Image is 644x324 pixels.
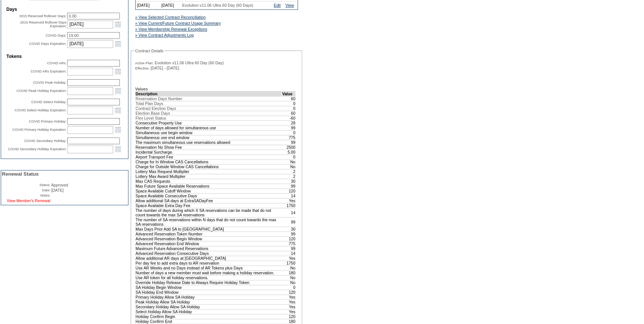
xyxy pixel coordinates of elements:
[2,193,50,198] td: Notes:
[282,203,296,208] td: 1750
[150,66,179,70] span: [DATE] - [DATE]
[282,236,296,241] td: 120
[15,108,66,112] label: COVID Select Holiday Expiration:
[51,188,64,192] span: [DATE]
[136,231,282,236] td: Advanced Reservation Token Number
[24,139,66,143] label: COVID Secondary Holiday:
[135,21,221,25] a: » View Current/Future Contract Usage Summary
[282,169,296,174] td: 2
[282,294,296,299] td: Yes
[136,280,282,285] td: Override Holiday Release Date to Always Require Holiday Token
[136,149,282,154] td: Incidental Surcharge.
[282,91,296,96] td: Value
[182,3,253,7] span: Evolution v11.06 Ultra 60 Day (60 Days)
[155,61,224,65] span: Evolution v11.06 Ultra 60 Day (60 Day)
[136,198,282,203] td: Allow additional SA days at ExtraSADayFee
[136,251,282,256] td: Advanced Reservation Consecutive Days
[7,198,50,203] a: View Member's Renewal
[114,20,122,28] a: Open the calendar popup.
[282,319,296,324] td: 180
[16,89,66,93] label: COVID Peak Holiday Expiration:
[282,241,296,246] td: 775
[136,294,282,299] td: Primary Holiday Allow SA Holiday
[282,309,296,314] td: Yes
[282,149,296,154] td: 5.00
[12,128,66,132] label: COVID Primary Holiday Expiration:
[136,101,163,106] span: Total Plan Days
[282,125,296,130] td: 99
[8,147,66,151] label: COVID Secondary Holiday Expiration:
[136,91,282,96] td: Description
[136,1,160,9] td: [DATE]
[135,15,206,19] a: » View Selected Contract Reconciliation
[31,70,66,73] label: COVID ARs Expiration:
[282,256,296,260] td: Yes
[136,217,282,226] td: The number of SA reservations within N days that do not count towards the max SA reservations
[136,304,282,309] td: Secondary Holiday Allow SA Holiday
[136,135,282,140] td: Simultaneous use end window
[136,120,282,125] td: Consecutive Property Use
[136,183,282,188] td: Max Future Space Available Reservations
[136,193,282,198] td: Space Available Consecutive Days
[136,314,282,319] td: Holiday Confirm Begin
[135,87,148,91] b: Values
[282,231,296,236] td: 99
[19,14,66,18] label: 2015 Reserved Rollover Days:
[136,125,282,130] td: Number of days allowed for simultaneous use
[136,116,166,120] span: Flex Level Status
[282,96,296,101] td: 60
[282,217,296,226] td: 99
[282,188,296,193] td: 120
[135,61,153,65] span: Active Plan:
[282,275,296,280] td: No
[114,67,122,75] a: Open the calendar popup.
[282,164,296,169] td: No
[6,54,123,59] td: Tokens
[282,299,296,304] td: Yes
[136,256,282,260] td: Allow additional AR days at [GEOGRAPHIC_DATA]
[136,188,282,193] td: Space Available Cutoff Window
[136,246,282,251] td: Maximum Future Advanced Reservations
[136,130,282,135] td: Simultaneous use begin window
[136,285,282,290] td: SA Holiday Begin Window
[282,111,296,115] td: 60
[51,183,68,187] span: Approved
[6,7,123,12] td: Days
[282,115,296,120] td: -60
[282,193,296,198] td: 14
[282,106,296,111] td: 0
[282,280,296,285] td: No
[282,314,296,319] td: 120
[136,208,282,217] td: The number of days during which X SA reservations can be made that do not count towards the max S...
[135,27,207,31] a: » View Membership Renewal Exceptions
[114,106,122,114] a: Open the calendar popup.
[136,319,282,324] td: Holiday Confirm End
[136,290,282,294] td: SA Holiday End Window
[135,33,194,37] a: » View Contract Adjustments Log
[135,66,149,71] span: Effective:
[282,101,296,106] td: 0
[282,183,296,188] td: 99
[114,126,122,134] a: Open the calendar popup.
[136,164,282,169] td: Charge for Outside Window CAS Cancellations
[31,100,66,104] label: COVID Select Holiday:
[136,265,282,270] td: Use AR Weeks and no Days instead of AR Tokens plus Days
[114,40,122,48] a: Open the calendar popup.
[136,106,176,111] span: Contract Election Days
[2,188,50,192] td: Date:
[47,61,66,65] label: COVID ARs:
[282,145,296,149] td: 2500
[282,120,296,125] td: 28
[136,275,282,280] td: Use AR token for all holiday reservations.
[136,96,182,101] span: Reservation Days Number
[20,21,66,28] label: 2015 Reserved Rollover Days Expiration:
[282,140,296,145] td: 99
[136,203,282,208] td: Space Available Extra Day Fee
[114,145,122,153] a: Open the calendar popup.
[136,154,282,159] td: Airport Transport Fee
[282,130,296,135] td: 0
[282,159,296,164] td: No
[136,140,282,145] td: The maximum simultaneous use reservations allowed
[29,42,66,46] label: COVID Days Expiration:
[282,270,296,275] td: 180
